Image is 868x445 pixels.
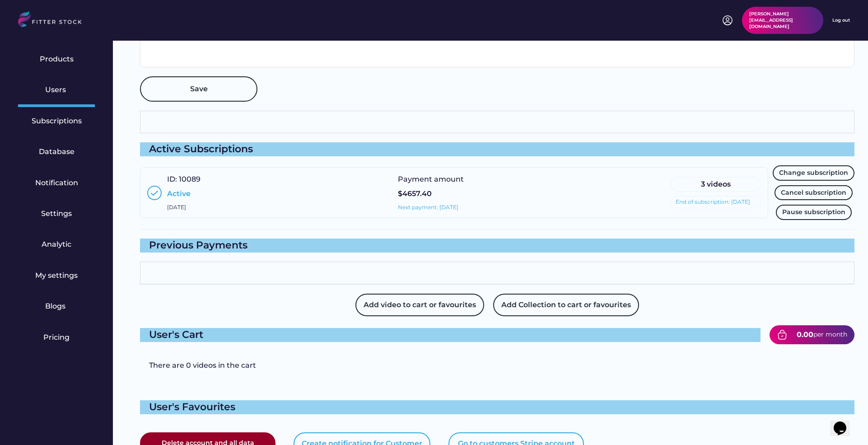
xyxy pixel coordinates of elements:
[749,11,816,30] div: [PERSON_NAME][EMAIL_ADDRESS][DOMAIN_NAME]
[45,301,68,311] div: Blogs
[773,165,854,181] button: Change subscription
[830,409,859,436] iframe: chat widget
[167,174,201,184] div: ID: 10089
[35,178,78,188] div: Notification
[676,179,756,189] div: 3 videos
[39,147,75,157] div: Database
[776,205,852,220] button: Pause subscription
[797,330,813,339] strong: 0.00
[140,142,854,156] div: Active Subscriptions
[398,204,458,211] div: Next payment: [DATE]
[41,209,72,219] div: Settings
[398,174,466,184] div: Payment amount
[140,400,854,414] div: User's Favourites
[832,17,850,23] div: Log out
[775,185,853,201] button: Cancel subscription
[40,54,74,64] div: Products
[147,186,162,200] img: Group%201000002397.svg
[149,361,795,370] div: There are 0 videos in the cart
[355,294,484,316] button: Add video to cart or favourites
[676,198,750,206] div: End of subscription: [DATE]
[813,330,847,339] div: per month
[167,204,186,211] div: [DATE]
[32,116,82,126] div: Subscriptions
[493,294,639,316] button: Add Collection to cart or favourites
[777,329,788,340] img: bag-tick-2.svg
[722,15,733,26] img: profile-circle.svg
[140,328,761,342] div: User's Cart
[18,11,89,30] img: LOGO.svg
[140,76,257,102] button: Save
[35,271,78,281] div: My settings
[167,189,191,199] div: Active
[140,239,854,253] div: Previous Payments
[45,85,68,95] div: Users
[43,333,70,342] div: Pricing
[42,239,71,249] div: Analytic
[398,189,432,199] div: $4657.40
